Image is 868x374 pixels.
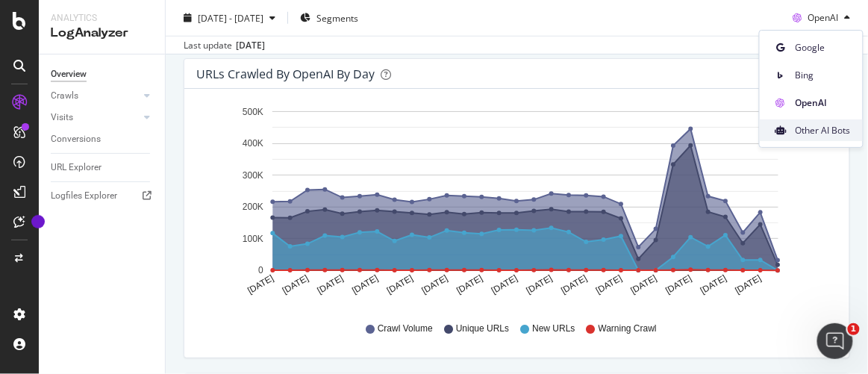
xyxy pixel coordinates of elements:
text: 400K [243,139,263,149]
text: [DATE] [350,273,380,296]
text: [DATE] [490,273,519,296]
span: OpenAI [808,11,838,24]
span: Crawl Volume [378,322,433,335]
a: Overview [51,66,154,82]
text: [DATE] [699,273,728,296]
svg: A chart. [196,101,828,308]
div: [DATE] [236,39,265,52]
span: New URLs [532,322,575,335]
text: 100K [243,234,263,244]
a: URL Explorer [51,160,154,175]
a: Conversions [51,131,154,147]
span: Warning Crawl [599,322,657,335]
text: 200K [243,202,263,213]
button: [DATE] - [DATE] [178,6,281,30]
text: 500K [243,107,263,117]
span: OpenAI [796,96,851,110]
span: Unique URLs [456,322,509,335]
div: Conversions [51,131,101,147]
text: [DATE] [664,273,694,296]
text: [DATE] [734,273,764,296]
div: Crawls [51,88,78,104]
text: [DATE] [594,273,624,296]
div: LogAnalyzer [51,25,153,42]
text: 0 [258,266,263,276]
span: 1 [848,323,860,335]
div: Overview [51,66,87,82]
text: [DATE] [316,273,346,296]
div: Last update [184,39,265,52]
text: [DATE] [281,273,310,296]
text: [DATE] [246,273,275,296]
div: URLs Crawled by OpenAI by day [196,66,375,81]
span: Segments [316,11,358,24]
text: [DATE] [385,273,415,296]
span: Bing [796,69,851,82]
a: Crawls [51,88,140,104]
text: [DATE] [560,273,590,296]
div: URL Explorer [51,160,102,175]
span: Other AI Bots [796,124,851,137]
button: Segments [294,6,364,30]
div: Tooltip anchor [31,215,45,228]
span: Google [796,41,851,54]
span: [DATE] - [DATE] [198,11,263,24]
a: Visits [51,110,140,125]
div: Analytics [51,12,153,25]
text: [DATE] [629,273,659,296]
button: OpenAI [787,6,856,30]
div: Visits [51,110,73,125]
text: [DATE] [455,273,485,296]
a: Logfiles Explorer [51,188,154,204]
text: [DATE] [525,273,555,296]
text: [DATE] [420,273,450,296]
text: 300K [243,170,263,181]
iframe: Intercom live chat [817,323,853,359]
div: Logfiles Explorer [51,188,117,204]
